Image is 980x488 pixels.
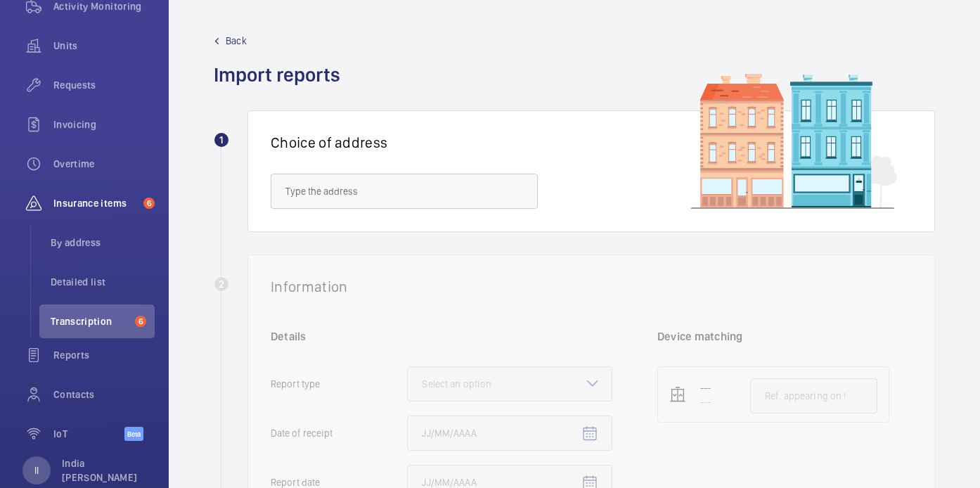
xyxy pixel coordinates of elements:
[271,174,538,209] input: Type the address
[53,196,138,210] span: Insurance items
[53,157,155,171] span: Overtime
[619,72,901,209] img: buildings
[53,387,155,402] span: Contacts
[226,34,247,48] span: Back
[214,133,228,147] div: 1
[53,427,124,441] span: IoT
[271,134,912,151] h1: Choice of address
[135,316,146,327] span: 6
[214,277,228,291] div: 2
[53,348,155,362] span: Reports
[53,78,155,92] span: Requests
[62,456,146,484] p: India [PERSON_NAME]
[143,198,155,209] span: 6
[34,463,39,477] p: II
[124,427,143,441] span: Beta
[53,117,155,131] span: Invoicing
[51,236,155,250] span: By address
[573,417,607,451] button: Open calendar
[51,275,155,289] span: Detailed list
[51,314,129,328] span: Transcription
[53,39,155,53] span: Units
[214,62,349,88] h1: Import reports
